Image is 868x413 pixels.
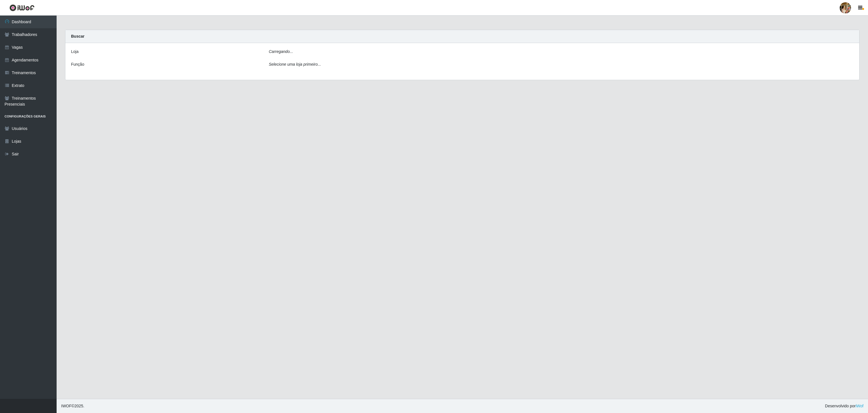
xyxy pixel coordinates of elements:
[269,62,321,67] i: Selecione uma loja primeiro...
[9,4,35,11] img: CoreUI Logo
[71,34,84,38] strong: Buscar
[269,49,293,54] i: Carregando...
[825,403,863,409] span: Desenvolvido por
[61,404,72,408] span: IWOF
[71,49,78,55] label: Loja
[856,404,863,408] a: iWof
[61,403,84,409] span: © 2025 .
[71,61,84,67] label: Função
